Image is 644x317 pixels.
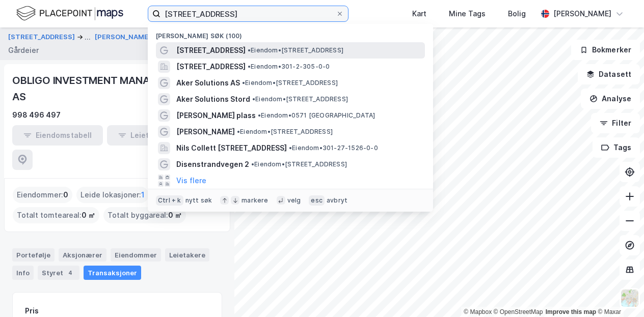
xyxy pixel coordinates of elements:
a: Mapbox [464,308,492,315]
div: Ctrl + k [156,195,183,206]
div: 998 496 497 [12,109,61,121]
img: logo.f888ab2527a4732fd821a326f86c7f29.svg [16,5,123,22]
span: 1 [141,189,145,201]
div: Leietakere [165,248,209,262]
span: Eiendom • 0571 [GEOGRAPHIC_DATA] [258,111,375,120]
div: 4 [65,268,75,278]
span: • [289,144,292,152]
span: Eiendom • [STREET_ADDRESS] [248,46,343,54]
div: Gårdeier [8,44,39,56]
div: avbryt [327,196,347,205]
span: Eiendom • [STREET_ADDRESS] [251,160,347,168]
div: Totalt tomteareal : [13,207,99,223]
span: 0 ㎡ [82,209,95,221]
div: Aksjonærer [59,248,106,262]
div: ... [85,31,91,43]
span: • [251,160,254,168]
div: Mine Tags [449,8,486,20]
div: Eiendommer [111,248,161,262]
span: • [258,111,261,119]
span: 0 ㎡ [168,209,182,221]
button: [STREET_ADDRESS] [8,31,77,43]
span: Aker Solutions Stord [176,93,250,105]
span: • [242,79,245,87]
span: • [237,128,240,135]
div: Info [12,266,34,280]
span: Eiendom • [STREET_ADDRESS] [242,79,338,87]
button: Bokmerker [571,40,640,60]
span: Nils Collett [STREET_ADDRESS] [176,142,287,154]
button: Vis flere [176,175,206,187]
div: Eiendommer : [13,187,72,203]
div: [PERSON_NAME] søk (100) [148,24,433,42]
button: Analyse [581,89,640,109]
div: Kart [412,8,426,20]
div: Transaksjoner [84,266,141,280]
button: Datasett [578,64,640,84]
span: 0 [63,189,68,201]
div: esc [309,195,325,206]
span: Eiendom • [STREET_ADDRESS] [237,128,333,136]
div: Bolig [508,8,526,20]
input: Søk på adresse, matrikkel, gårdeiere, leietakere eller personer [160,6,336,21]
div: Totalt byggareal : [103,207,186,223]
div: Leide lokasjoner : [76,187,149,203]
span: [STREET_ADDRESS] [176,61,246,73]
span: • [248,63,251,70]
span: Aker Solutions AS [176,77,240,89]
iframe: Chat Widget [593,268,644,317]
button: Tags [593,137,640,158]
div: [PERSON_NAME] [553,8,611,20]
div: velg [287,196,301,205]
span: • [248,46,251,54]
span: Eiendom • [STREET_ADDRESS] [252,95,348,103]
span: • [252,95,255,103]
span: Disenstrandvegen 2 [176,158,249,170]
div: Portefølje [12,248,55,262]
button: Filter [591,113,640,133]
div: markere [242,196,268,205]
span: Eiendom • 301-2-305-0-0 [248,63,330,71]
span: Eiendom • 301-27-1526-0-0 [289,144,378,152]
a: Improve this map [546,308,596,315]
div: OBLIGO INVESTMENT MANAGEMENT AS [12,72,206,105]
span: [PERSON_NAME] plass [176,109,256,122]
a: OpenStreetMap [494,308,543,315]
div: nytt søk [185,196,212,205]
div: Styret [38,266,79,280]
button: [PERSON_NAME] [95,32,153,42]
span: [STREET_ADDRESS] [176,44,246,56]
span: [PERSON_NAME] [176,126,235,138]
div: Pris [25,305,39,317]
div: Kontrollprogram for chat [593,268,644,317]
